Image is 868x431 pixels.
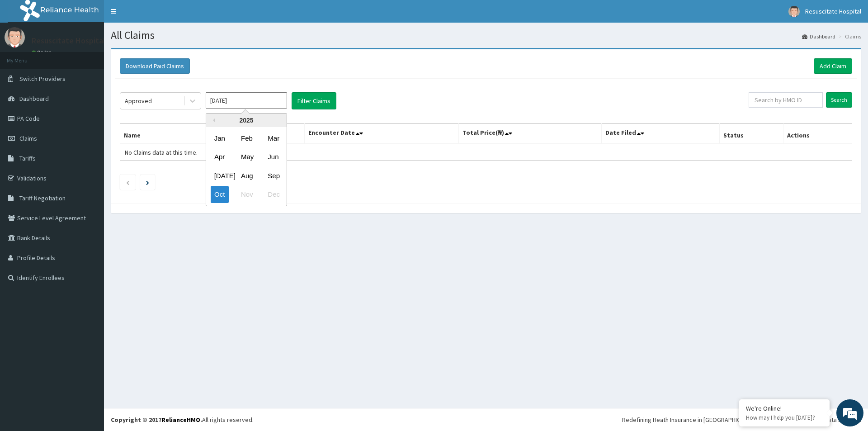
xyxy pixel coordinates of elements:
img: User Image [788,6,800,17]
th: Status [719,123,783,144]
div: Approved [125,96,152,105]
h1: All Claims [111,29,861,41]
strong: Copyright © 2017 . [111,416,202,424]
a: Dashboard [802,33,835,40]
div: Choose April 2025 [211,149,229,166]
input: Search by HMO ID [749,92,823,108]
footer: All rights reserved. [104,408,868,431]
span: Claims [19,134,37,142]
div: Choose August 2025 [237,167,255,184]
span: Tariffs [19,154,36,162]
input: Search [826,92,852,108]
div: Choose March 2025 [264,130,282,147]
a: Add Claim [814,58,852,74]
div: month 2025-10 [206,129,287,204]
div: Choose May 2025 [237,149,255,166]
div: Minimize live chat window [148,5,170,26]
div: Chat with us now [47,51,152,62]
th: Total Price(₦) [458,123,601,144]
img: User Image [5,27,25,47]
span: We're online! [52,114,125,205]
span: Dashboard [19,95,49,103]
span: Resuscitate Hospital [805,7,861,15]
div: Choose June 2025 [264,149,282,166]
div: Redefining Heath Insurance in [GEOGRAPHIC_DATA] using Telemedicine and Data Science! [622,415,861,424]
div: We're Online! [746,404,823,412]
p: How may I help you today? [746,414,823,422]
a: Next page [146,178,149,186]
div: Choose September 2025 [264,167,282,184]
th: Encounter Date [304,123,458,144]
span: Switch Providers [19,75,66,83]
button: Filter Claims [292,92,336,109]
div: Choose October 2025 [211,186,229,203]
textarea: Type your message and hit 'Enter' [5,247,172,279]
a: RelianceHMO [161,416,200,424]
span: Tariff Negotiation [19,194,66,202]
div: Choose July 2025 [211,167,229,184]
th: Actions [783,123,852,144]
img: d_794563401_company_1708531726252_794563401 [17,45,37,68]
li: Claims [836,33,861,40]
button: Previous Year [211,118,215,123]
button: Download Paid Claims [120,58,190,74]
th: Name [120,123,305,144]
th: Date Filed [601,123,719,144]
div: Choose January 2025 [211,130,229,147]
a: Online [32,49,53,56]
div: 2025 [206,114,287,127]
input: Select Month and Year [206,92,287,109]
span: No Claims data at this time. [125,148,198,156]
p: Resuscitate Hospital [32,37,105,45]
a: Previous page [126,178,130,186]
div: Choose February 2025 [237,130,255,147]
